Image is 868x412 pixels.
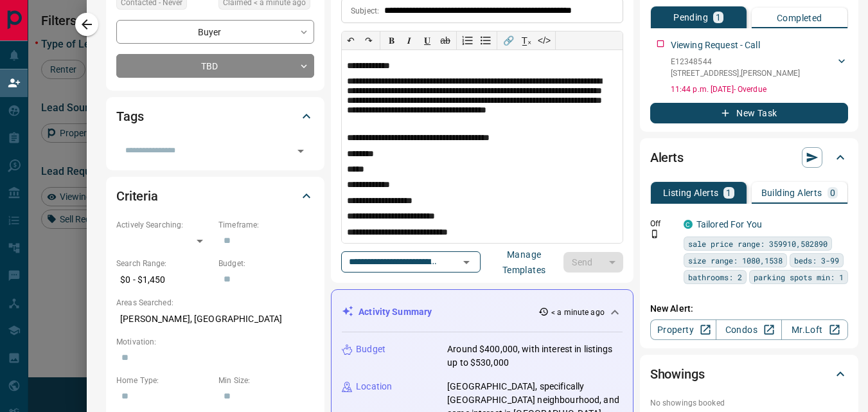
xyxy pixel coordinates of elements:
div: Buyer [116,20,314,44]
p: Search Range: [116,258,212,269]
span: 𝐔 [424,35,430,46]
div: condos.ca [684,220,693,229]
p: [PERSON_NAME], [GEOGRAPHIC_DATA] [116,309,314,330]
div: split button [563,252,623,273]
button: Numbered list [459,31,477,49]
a: Property [650,319,716,340]
p: Viewing Request - Call [671,39,760,52]
button: Open [457,253,475,271]
p: Completed [777,13,822,22]
p: Budget [356,343,385,356]
p: New Alert: [650,302,848,316]
button: Open [292,142,310,160]
span: bathrooms: 2 [688,271,742,283]
button: </> [535,31,553,49]
div: E12348544[STREET_ADDRESS],[PERSON_NAME] [671,53,848,82]
button: Manage Templates [484,252,563,273]
p: Home Type: [116,375,212,386]
h2: Tags [116,106,143,127]
p: Off [650,218,676,229]
p: Listing Alerts [663,188,719,197]
div: Showings [650,359,848,390]
button: ↷ [360,31,378,49]
p: No showings booked [650,397,848,409]
button: 𝐁 [382,31,400,49]
p: Areas Searched: [116,297,314,309]
div: Criteria [116,181,314,211]
p: Building Alerts [761,188,822,197]
p: Budget: [218,258,314,269]
p: $0 - $1,450 [116,269,212,291]
div: Tags [116,101,314,132]
p: Subject: [351,5,379,17]
a: Tailored For You [696,219,762,229]
p: 1 [726,188,731,197]
s: ab [440,35,450,46]
h2: Alerts [650,147,684,168]
div: TBD [116,54,314,78]
button: ↶ [342,31,360,49]
p: Motivation: [116,336,314,348]
button: T̲ₓ [517,31,535,49]
button: New Task [650,103,848,123]
p: 11:44 p.m. [DATE] - Overdue [671,84,848,95]
button: 🔗 [499,31,517,49]
p: Actively Searching: [116,219,212,231]
h2: Criteria [116,186,158,206]
a: Mr.Loft [781,319,847,340]
p: Around $400,000, with interest in listings up to $530,000 [447,343,623,370]
p: [STREET_ADDRESS] , [PERSON_NAME] [671,67,800,79]
span: size range: 1080,1538 [688,254,783,267]
p: Location [356,380,392,393]
div: Alerts [650,142,848,173]
a: Condos [716,319,782,340]
p: E12348544 [671,56,800,67]
span: sale price range: 359910,582890 [688,237,828,250]
div: Activity Summary< a minute ago [342,300,623,324]
span: parking spots min: 1 [754,271,844,283]
button: ab [436,31,454,49]
svg: Push Notification Only [650,229,659,238]
p: < a minute ago [551,307,605,318]
button: 𝑰 [400,31,418,49]
button: 𝐔 [418,31,436,49]
p: 0 [830,188,835,197]
button: Bullet list [477,31,495,49]
p: Timeframe: [218,219,314,231]
p: 1 [716,13,721,22]
p: Activity Summary [359,305,432,319]
h2: Showings [650,364,705,384]
p: Pending [673,13,708,22]
span: beds: 3-99 [794,254,839,267]
p: Min Size: [218,375,314,386]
